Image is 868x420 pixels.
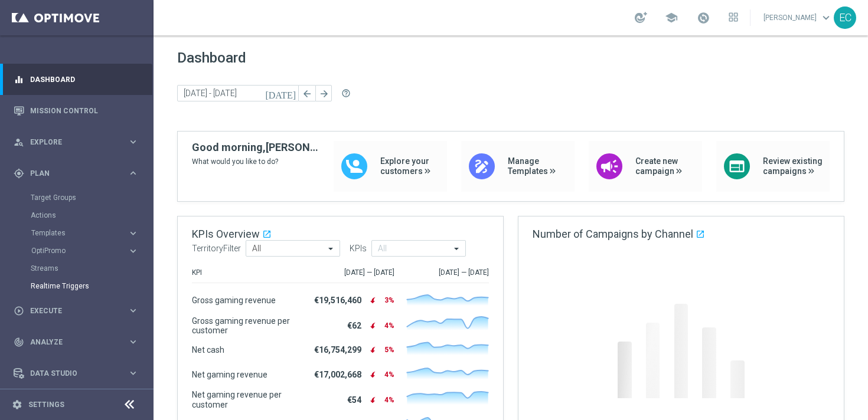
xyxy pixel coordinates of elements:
[128,336,139,347] i: keyboard_arrow_right
[14,74,24,85] i: equalizer
[14,337,128,347] div: Analyze
[30,307,128,314] span: Execute
[14,137,128,147] div: Explore
[31,260,152,277] div: Streams
[128,168,139,179] i: keyboard_arrow_right
[30,370,128,377] span: Data Studio
[31,224,152,242] div: Templates
[30,139,128,146] span: Explore
[28,401,64,408] a: Settings
[31,228,139,238] button: Templates keyboard_arrow_right
[31,211,123,220] a: Actions
[128,305,139,316] i: keyboard_arrow_right
[14,306,128,316] div: Execute
[30,339,128,346] span: Analyze
[14,64,139,95] div: Dashboard
[31,246,139,255] button: OptiPromo keyboard_arrow_right
[13,75,139,84] button: equalizer Dashboard
[13,369,139,378] button: Data Studio keyboard_arrow_right
[13,169,139,178] button: gps_fixed Plan keyboard_arrow_right
[31,247,116,254] span: OptiPromo
[31,206,152,224] div: Actions
[12,399,22,410] i: settings
[31,247,128,254] div: OptiPromo
[820,11,833,24] span: keyboard_arrow_down
[128,228,139,239] i: keyboard_arrow_right
[31,193,123,202] a: Target Groups
[30,64,139,95] a: Dashboard
[13,106,139,116] button: Mission Control
[13,137,139,147] button: person_search Explore keyboard_arrow_right
[13,306,139,316] button: play_circle_outline Execute keyboard_arrow_right
[13,337,139,347] button: track_changes Analyze keyboard_arrow_right
[14,368,128,379] div: Data Studio
[31,264,123,273] a: Streams
[31,281,123,291] a: Realtime Triggers
[31,277,152,295] div: Realtime Triggers
[14,95,139,126] div: Mission Control
[31,189,152,206] div: Target Groups
[14,168,24,179] i: gps_fixed
[14,306,24,316] i: play_circle_outline
[14,337,24,347] i: track_changes
[834,6,856,29] div: EC
[31,229,128,237] div: Templates
[30,170,128,177] span: Plan
[30,95,139,126] a: Mission Control
[14,168,128,179] div: Plan
[128,136,139,147] i: keyboard_arrow_right
[665,11,678,24] span: school
[128,367,139,379] i: keyboard_arrow_right
[14,137,24,147] i: person_search
[31,242,152,260] div: OptiPromo
[128,245,139,257] i: keyboard_arrow_right
[762,9,834,27] a: [PERSON_NAME]keyboard_arrow_down
[31,229,116,237] span: Templates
